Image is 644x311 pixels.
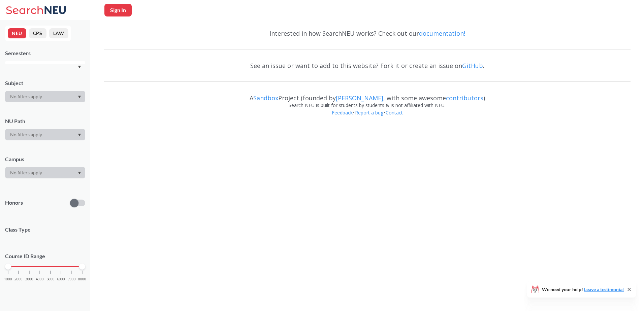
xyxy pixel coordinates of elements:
div: Dropdown arrow [5,91,85,102]
span: 1000 [4,277,12,281]
span: 2000 [14,277,23,281]
a: Leave a testimonial [584,286,624,292]
button: CPS [29,28,46,38]
div: Dropdown arrow [5,129,85,140]
span: Class Type [5,226,85,233]
span: 3000 [25,277,33,281]
div: NU Path [5,117,85,125]
div: Search NEU is built for students by students & is not affiliated with NEU. [104,102,631,109]
a: [PERSON_NAME] [336,94,383,102]
svg: Dropdown arrow [78,96,81,98]
button: LAW [49,28,68,38]
span: 6000 [57,277,65,281]
svg: Dropdown arrow [78,172,81,174]
p: Honors [5,199,23,207]
div: • • [104,109,631,127]
div: Interested in how SearchNEU works? Check out our [104,24,631,43]
div: Semesters [5,49,85,57]
span: 4000 [36,277,44,281]
div: See an issue or want to add to this website? Fork it or create an issue on . [104,56,631,75]
p: Course ID Range [5,252,85,260]
button: NEU [8,28,26,38]
a: documentation! [419,29,465,37]
a: Contact [385,109,403,116]
a: GitHub [462,62,483,70]
div: A Project (founded by , with some awesome ) [104,88,631,102]
a: Sandbox [253,94,278,102]
svg: Dropdown arrow [78,134,81,136]
a: Feedback [331,109,353,116]
button: Sign In [104,4,132,16]
span: 5000 [46,277,55,281]
span: 8000 [78,277,86,281]
div: Dropdown arrow [5,167,85,178]
div: Subject [5,79,85,87]
svg: Dropdown arrow [78,66,81,68]
a: Report a bug [355,109,384,116]
div: Campus [5,155,85,163]
a: contributors [446,94,483,102]
span: We need your help! [542,287,624,292]
span: 7000 [68,277,76,281]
